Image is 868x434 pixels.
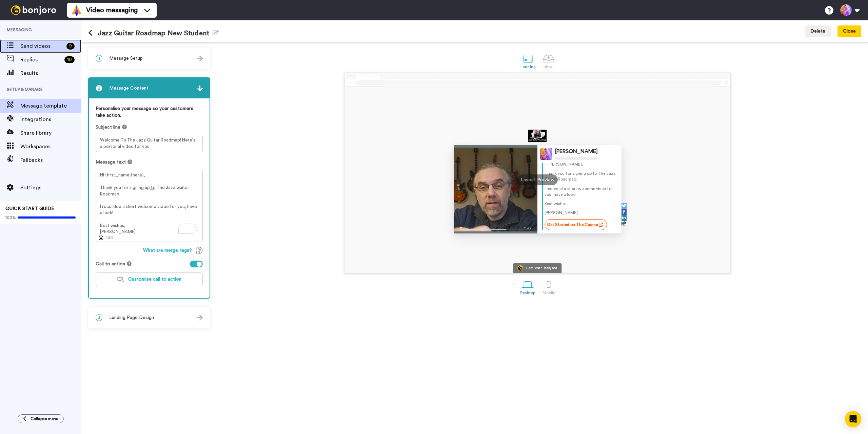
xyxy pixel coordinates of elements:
span: 2 [96,85,102,92]
span: Integrations [20,115,81,124]
span: Landing Page Design [109,314,154,321]
img: Profile Image [540,148,552,160]
span: Message text [96,159,126,166]
img: Bonjoro Logo [517,265,523,271]
span: 1 [96,55,102,62]
div: Sent with [526,266,542,270]
p: [PERSON_NAME] [545,210,617,216]
img: arrow.svg [197,56,203,61]
img: vm-color.svg [71,5,82,16]
button: Customise call to action [96,272,203,286]
textarea: Welcome To The Jazz Guitar Roadmap! Here's a personal video for you [96,135,203,152]
img: player-controls-full.svg [454,224,538,233]
span: Collapse menu [31,416,58,421]
img: TagTips.svg [196,247,203,254]
span: Message Setup [109,55,143,62]
span: Settings [20,184,81,192]
div: Desktop [520,290,536,295]
span: Subject line [96,124,120,131]
a: Get Started on The Course [545,219,607,230]
div: bonjoro [544,266,557,270]
p: Hi [PERSON_NAME] , [545,162,617,167]
img: arrow.svg [197,86,203,91]
span: Results [20,69,81,77]
button: Delete [805,25,831,38]
a: Mobile [539,275,558,299]
div: Open Intercom Messenger [845,411,861,427]
span: Replies [20,56,62,64]
div: 9 [66,43,75,50]
div: Layout Preview [517,174,558,185]
p: Thank you for signing up to The Jazz Guitar Roadmap. [545,171,617,182]
span: Call to action [96,261,125,267]
a: Inbox [539,49,558,73]
div: [PERSON_NAME] [555,148,598,155]
span: What are merge tags? [143,247,192,254]
img: 22beec59-7d40-40af-abad-18ebaf3262bb [528,130,547,142]
span: Fallbacks [20,156,81,164]
a: Landing [517,49,539,73]
span: Message Content [109,85,149,92]
textarea: To enrich screen reader interactions, please activate Accessibility in Grammarly extension settings [96,170,203,242]
p: I recorded a short welcome video for you, have a look! [545,186,617,197]
div: Inbox [542,64,554,69]
div: Landing [520,64,536,69]
span: QUICK START GUIDE [5,206,54,211]
span: Video messaging [86,5,138,15]
a: Desktop [516,275,539,299]
div: 10 [64,56,75,63]
p: Best wishes, [545,201,617,207]
span: 100% [5,215,16,220]
span: Share library [20,129,81,137]
label: Personalise your message so your customers take action. [96,105,203,119]
img: customiseCTA.svg [117,277,124,282]
h1: Jazz Guitar Roadmap New Student [88,29,219,37]
img: bj-logo-header-white.svg [8,5,59,15]
span: Customise call to action [128,277,181,282]
button: Collapse menu [18,414,64,423]
span: Send videos [20,42,64,50]
span: Workspaces [20,143,81,151]
div: Mobile [542,290,555,295]
button: Close [837,25,861,38]
div: 1Message Setup [88,48,210,69]
img: arrow.svg [197,315,203,321]
span: Message template [20,102,81,110]
span: 3 [96,314,102,321]
div: 3Landing Page Design [88,307,210,328]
